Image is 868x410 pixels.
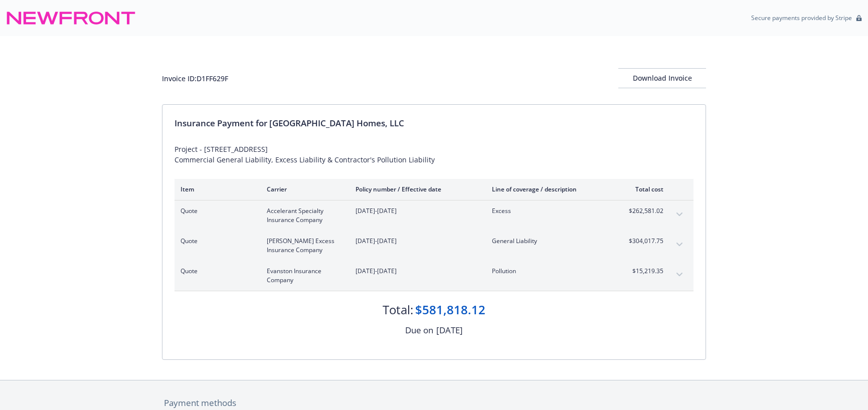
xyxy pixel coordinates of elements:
[267,237,339,255] span: [PERSON_NAME] Excess Insurance Company
[492,267,610,276] span: Pollution
[671,267,687,283] button: expand content
[383,301,413,318] div: Total:
[267,207,339,225] span: Accelerant Specialty Insurance Company
[175,117,693,130] div: Insurance Payment for [GEOGRAPHIC_DATA] Homes, LLC
[492,237,610,246] span: General Liability
[626,207,663,216] span: $262,581.02
[626,237,663,246] span: $304,017.75
[181,185,251,193] div: Item
[492,207,610,216] span: Excess
[175,200,693,231] div: QuoteAccelerant Specialty Insurance Company[DATE]-[DATE]Excess$262,581.02expand content
[618,69,706,88] div: Download Invoice
[626,185,663,193] div: Total cost
[162,73,228,84] div: Invoice ID: D1FF629F
[356,207,476,216] span: [DATE]-[DATE]
[626,267,663,276] span: $15,219.35
[751,14,852,22] p: Secure payments provided by Stripe
[175,144,693,165] div: Project - [STREET_ADDRESS] Commercial General Liability, Excess Liability & Contractor's Pollutio...
[175,261,693,291] div: QuoteEvanston Insurance Company[DATE]-[DATE]Pollution$15,219.35expand content
[356,185,476,193] div: Policy number / Effective date
[267,267,339,285] span: Evanston Insurance Company
[181,267,251,276] span: Quote
[671,237,687,253] button: expand content
[164,396,704,409] div: Payment methods
[356,267,476,276] span: [DATE]-[DATE]
[267,185,339,193] div: Carrier
[436,324,463,337] div: [DATE]
[671,207,687,223] button: expand content
[181,207,251,216] span: Quote
[405,324,433,337] div: Due on
[175,231,693,261] div: Quote[PERSON_NAME] Excess Insurance Company[DATE]-[DATE]General Liability$304,017.75expand content
[356,237,476,246] span: [DATE]-[DATE]
[181,237,251,246] span: Quote
[415,301,485,318] div: $581,818.12
[492,185,610,193] div: Line of coverage / description
[618,68,706,88] button: Download Invoice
